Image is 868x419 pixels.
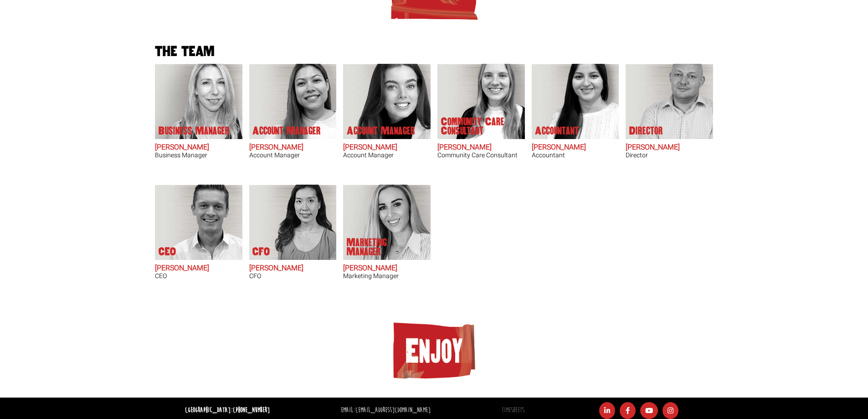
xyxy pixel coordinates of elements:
h3: Director [626,152,713,159]
h3: Account Manager [343,152,431,159]
h2: [PERSON_NAME] [626,144,713,152]
h2: [PERSON_NAME] [155,264,242,273]
img: Monique Rodrigues does Marketing Manager [343,185,431,260]
img: Frankie Gaffney's our Business Manager [155,64,242,139]
img: Daisy Hamer does Account Manager [343,64,431,139]
h3: CFO [249,273,337,279]
h2: [PERSON_NAME] [249,264,337,273]
h2: [PERSON_NAME] [437,144,525,152]
h2: [PERSON_NAME] [343,264,431,273]
h3: Marketing Manager [343,273,431,279]
p: Business Manager [159,126,230,135]
img: Kritika Shrestha does Account Manager [249,64,336,139]
h2: [PERSON_NAME] [249,144,337,152]
p: Accountant [535,126,579,135]
p: CEO [159,247,176,256]
h2: [PERSON_NAME] [155,144,242,152]
p: Community Care Consultant [441,117,514,135]
img: Simran Kaur does Accountant [541,64,619,139]
img: Geoff Millar's our CEO [165,185,242,260]
img: Simon Moss's our Director [636,64,713,139]
h3: CEO [155,273,242,279]
img: Laura Yang's our CFO [259,185,336,260]
h3: Community Care Consultant [437,152,525,159]
a: Timesheets [502,406,524,414]
h2: [PERSON_NAME] [343,144,431,152]
a: [PHONE_NUMBER] [233,406,270,414]
p: Account Manager [252,126,321,135]
p: Marketing Manager [347,238,420,256]
p: Director [629,126,663,135]
h3: Accountant [532,152,619,159]
li: Email: [339,404,433,417]
img: Anna Reddy does Community Care Consultant [447,64,525,139]
h3: Business Manager [155,152,242,159]
strong: [GEOGRAPHIC_DATA]: [185,406,270,414]
h2: The team [152,45,717,59]
p: CFO [252,247,270,256]
h2: [PERSON_NAME] [532,144,619,152]
h3: Account Manager [249,152,337,159]
a: [EMAIL_ADDRESS][DOMAIN_NAME] [355,406,431,414]
p: Account Manager [347,126,415,135]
